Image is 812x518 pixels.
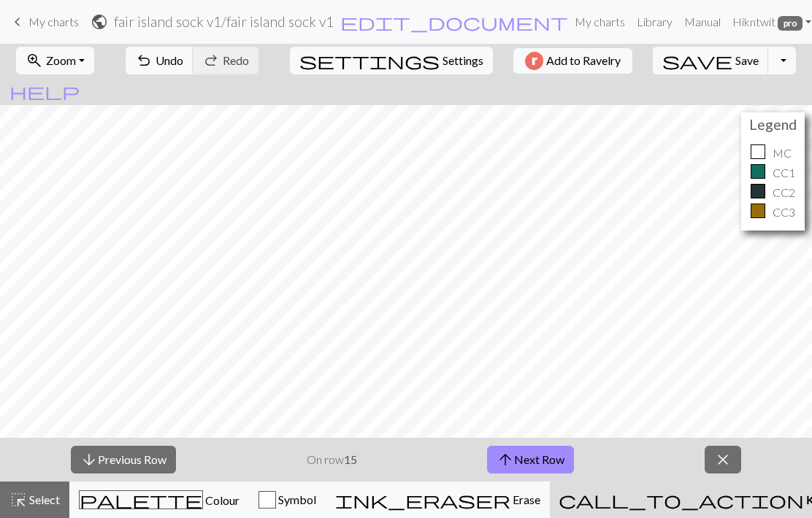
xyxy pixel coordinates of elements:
[773,164,795,182] p: CC1
[745,116,801,133] h4: Legend
[340,12,568,32] span: edit_document
[546,52,621,70] span: Add to Ravelry
[80,449,98,470] span: arrow_downward
[714,449,732,470] span: close
[335,490,510,510] span: ink_eraser
[778,16,803,31] span: pro
[9,81,80,101] span: help
[71,446,176,473] button: Previous Row
[80,490,202,510] span: palette
[69,482,249,518] button: Colour
[326,482,550,518] button: Erase
[487,446,574,473] button: Next Row
[653,47,769,74] button: Save
[27,492,60,506] span: Select
[299,52,440,69] i: Settings
[276,492,316,506] span: Symbol
[735,53,759,67] span: Save
[569,7,631,36] a: My charts
[662,50,732,71] span: save
[290,47,493,74] button: SettingsSettings
[773,184,795,201] p: CC2
[513,48,632,74] button: Add to Ravelry
[9,490,27,510] span: highlight_alt
[46,53,76,67] span: Zoom
[631,7,678,36] a: Library
[344,452,357,466] strong: 15
[9,9,79,34] a: My charts
[9,12,26,32] span: keyboard_arrow_left
[525,52,543,70] img: Ravelry
[773,144,792,162] p: MC
[91,12,108,32] span: public
[126,47,194,74] button: Undo
[114,13,334,30] h2: fair island sock v1 / fair island sock v1
[443,52,483,69] span: Settings
[559,490,804,510] span: call_to_action
[299,50,440,71] span: settings
[307,451,357,468] p: On row
[26,50,43,71] span: zoom_in
[773,204,795,221] p: CC3
[497,449,514,470] span: arrow_upward
[510,492,540,506] span: Erase
[16,47,94,74] button: Zoom
[156,53,183,67] span: Undo
[28,15,79,28] span: My charts
[678,7,727,36] a: Manual
[249,482,326,518] button: Symbol
[203,493,240,507] span: Colour
[135,50,153,71] span: undo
